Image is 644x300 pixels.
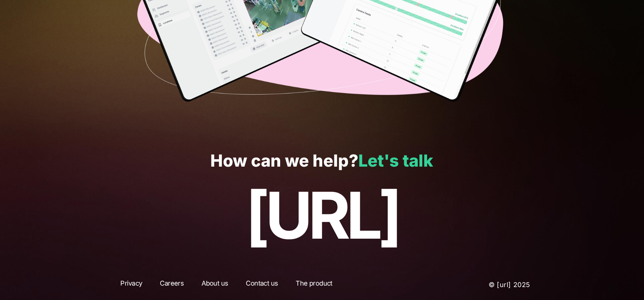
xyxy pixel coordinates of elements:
[22,151,622,170] p: How can we help?
[239,278,285,292] a: Contact us
[289,278,339,292] a: The product
[195,278,235,292] a: About us
[426,278,531,292] p: © [URL] 2025
[22,179,622,252] p: [URL]
[153,278,190,292] a: Careers
[359,150,434,171] a: Let's talk
[114,278,149,292] a: Privacy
